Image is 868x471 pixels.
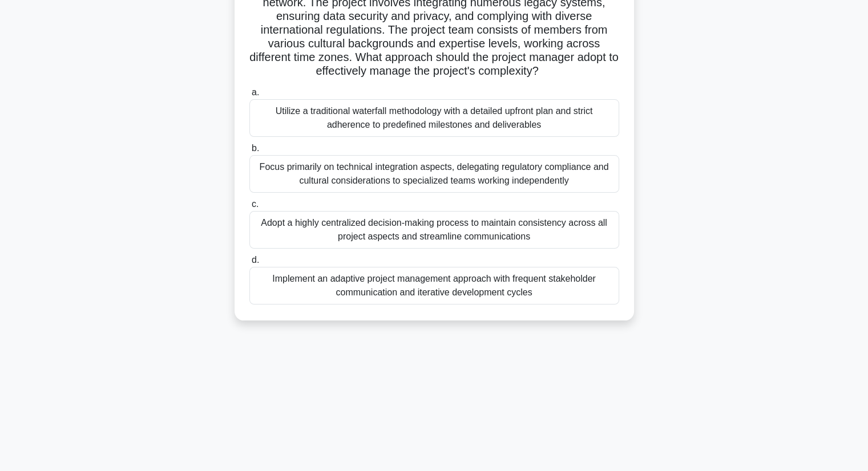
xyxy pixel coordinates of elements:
span: a. [252,87,259,97]
div: Adopt a highly centralized decision-making process to maintain consistency across all project asp... [249,211,619,249]
div: Utilize a traditional waterfall methodology with a detailed upfront plan and strict adherence to ... [249,99,619,137]
span: d. [252,255,259,265]
div: Implement an adaptive project management approach with frequent stakeholder communication and ite... [249,267,619,304]
span: c. [252,199,259,209]
div: Focus primarily on technical integration aspects, delegating regulatory compliance and cultural c... [249,155,619,193]
span: b. [252,143,259,153]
